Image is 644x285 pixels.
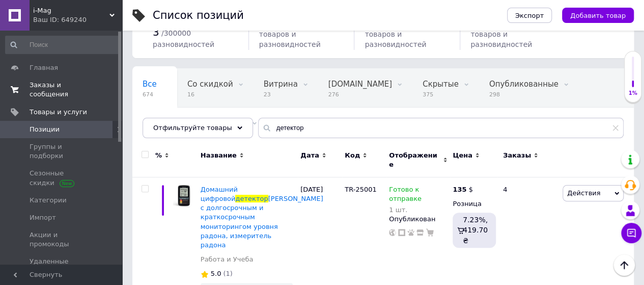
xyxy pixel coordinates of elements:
span: Действия [567,189,600,197]
span: Опубликованные [489,80,558,89]
span: 298 [489,91,558,98]
span: 375 [423,91,459,98]
div: Опубликован [389,215,447,224]
div: 1 шт. [389,206,447,214]
span: Отображение [389,151,440,169]
div: Ваш ID: 649240 [33,15,122,24]
span: Со скидкой [187,80,233,89]
span: Отфильтруйте товары [153,124,232,132]
span: Акции и промокоды [30,230,94,249]
input: Поиск по названию позиции, артикулу и поисковым запросам [258,118,624,138]
span: Название [201,151,237,160]
span: Все [143,80,157,89]
span: Импорт [30,213,56,222]
span: 674 [143,91,157,98]
span: Экспорт [515,12,544,19]
span: 5.0 [211,270,221,277]
span: Главная [30,63,58,72]
button: Наверх [613,254,635,276]
span: % [155,151,162,160]
span: 23 [264,91,298,98]
a: Работа и Учеба [201,255,254,264]
b: 135 [453,186,466,193]
span: Домашний цифровой [201,186,238,202]
span: детектор [235,195,268,202]
div: Одежда, обувь и аксессуары Звездные Войны, Чехлы для iPhone 4 4s, Наклейки на стену, плакаты и по... [132,108,267,146]
span: i-Mag [33,6,109,15]
span: Скрытые [423,80,459,89]
button: Экспорт [507,8,552,23]
span: [DOMAIN_NAME] [328,80,392,89]
div: 1% [625,90,641,97]
span: Товары и услуги [30,108,87,117]
span: Одежда, обувь и аксесс... [143,118,247,127]
span: Группы и подборки [30,142,94,161]
span: Добавить товар [570,12,626,19]
span: 7.23%, 419.70 ₴ [463,216,488,244]
a: Домашний цифровойдетектор[PERSON_NAME] с долгосрочным и краткосрочным мониторингом уровня радона,... [201,186,323,249]
button: Добавить товар [562,8,634,23]
span: Сезонные скидки [30,169,94,187]
span: (1) [223,270,232,277]
span: Категории [30,196,67,205]
span: Заказы [503,151,531,160]
span: Удаленные позиции [30,257,94,275]
div: Розница [453,199,494,209]
span: 16 [187,91,233,98]
div: Список позиций [153,10,244,21]
div: $ [453,185,473,194]
input: Поиск [5,36,120,54]
span: Код [345,151,360,160]
span: Готово к отправке [389,186,422,205]
span: Цена [453,151,472,160]
img: Домашний цифровой детектор радона с долгосрочным и краткосрочным мониторингом уровня радона, изме... [173,185,195,208]
span: TR-25001 [345,186,377,193]
span: Позиции [30,125,60,134]
span: Заказы и сообщения [30,81,94,99]
span: 3 [153,26,159,38]
span: 276 [328,91,392,98]
span: Дата [300,151,319,160]
span: Витрина [264,80,298,89]
button: Чат с покупателем [621,223,641,243]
